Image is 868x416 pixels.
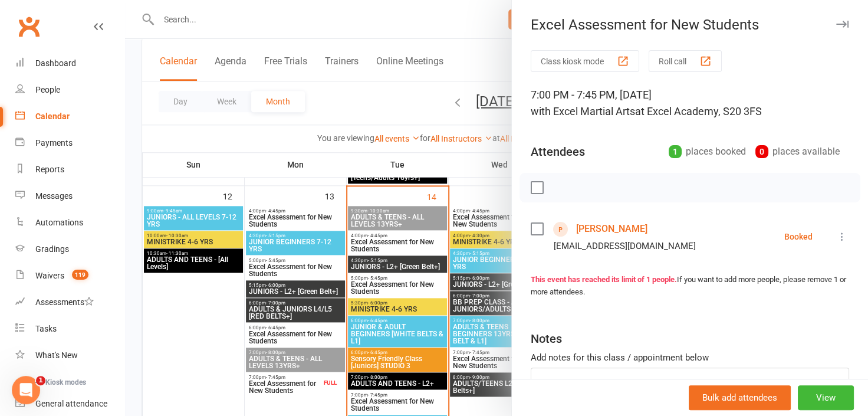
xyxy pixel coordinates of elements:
div: Attendees [531,143,585,160]
div: Calendar [35,112,70,121]
a: Messages [15,183,124,209]
div: 1 [669,145,682,158]
div: places booked [669,143,746,160]
div: Notes [531,330,562,347]
div: Waivers [35,271,64,280]
div: Excel Assessment for New Students [512,17,868,33]
div: Add notes for this class / appointment below [531,351,849,365]
span: 119 [72,270,88,280]
div: Automations [35,218,83,227]
div: Tasks [35,324,57,333]
a: Calendar [15,103,124,130]
a: Assessments [15,289,124,316]
div: If you want to add more people, please remove 1 or more attendees. [531,274,849,299]
div: 0 [755,145,768,158]
a: [PERSON_NAME] [576,220,647,238]
div: 7:00 PM - 7:45 PM, [DATE] [531,87,849,120]
div: Gradings [35,244,69,254]
a: Tasks [15,316,124,342]
a: Dashboard [15,50,124,77]
button: Bulk add attendees [689,385,791,410]
div: [EMAIL_ADDRESS][DOMAIN_NAME] [554,238,696,254]
div: People [35,85,60,94]
a: Automations [15,209,124,236]
iframe: Intercom live chat [12,376,40,404]
a: Clubworx [14,12,44,41]
button: View [798,385,854,410]
a: Payments [15,130,124,156]
div: places available [755,143,840,160]
div: Reports [35,165,64,174]
strong: This event has reached its limit of 1 people. [531,275,677,284]
div: Messages [35,191,73,201]
div: General attendance [35,399,107,408]
a: People [15,77,124,103]
button: Class kiosk mode [531,50,639,72]
div: Dashboard [35,58,76,68]
span: at Excel Academy, S20 3FS [635,105,762,117]
div: Assessments [35,297,94,307]
a: Reports [15,156,124,183]
span: with Excel Martial Arts [531,105,635,117]
div: Payments [35,138,73,148]
span: 1 [36,376,45,385]
a: Waivers 119 [15,263,124,289]
a: What's New [15,342,124,369]
a: Gradings [15,236,124,263]
div: Booked [784,232,813,241]
button: Roll call [649,50,722,72]
div: What's New [35,351,78,360]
